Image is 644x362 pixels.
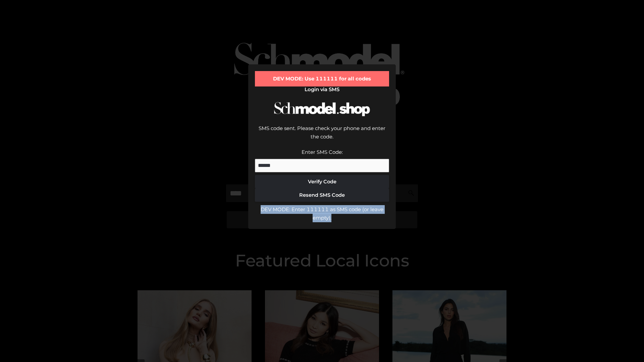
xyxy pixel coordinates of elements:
h2: Login via SMS [255,86,389,93]
div: DEV MODE: Enter 111111 as SMS code (or leave empty). [255,205,389,222]
div: DEV MODE: Use 111111 for all codes [255,71,389,86]
button: Verify Code [255,175,389,188]
label: Enter SMS Code: [302,149,343,155]
img: Schmodel Logo [272,96,372,122]
div: SMS code sent. Please check your phone and enter the code. [255,124,389,148]
button: Resend SMS Code [255,188,389,202]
